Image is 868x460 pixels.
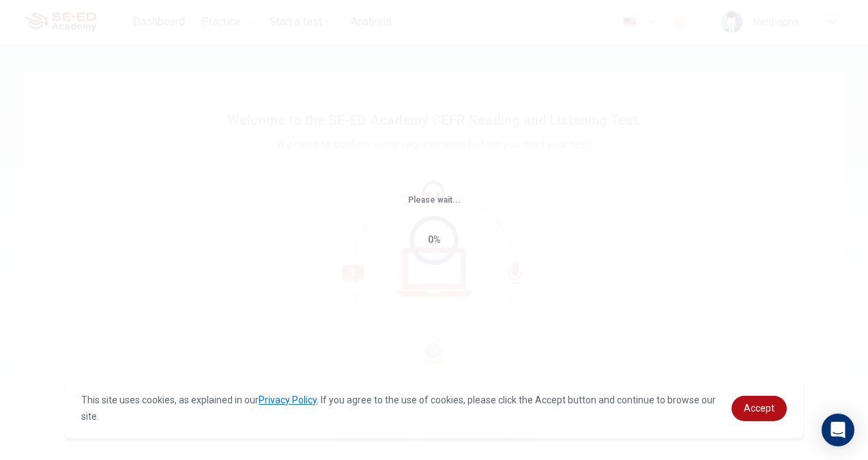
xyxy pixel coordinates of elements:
[259,394,317,405] a: Privacy Policy
[744,403,775,414] span: Accept
[81,394,716,422] span: This site uses cookies, as explained in our . If you agree to the use of cookies, please click th...
[65,378,802,438] div: cookieconsent
[822,414,854,446] div: Open Intercom Messenger
[408,195,461,205] span: Please wait...
[428,232,441,248] div: 0%
[732,396,787,421] a: dismiss cookie message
